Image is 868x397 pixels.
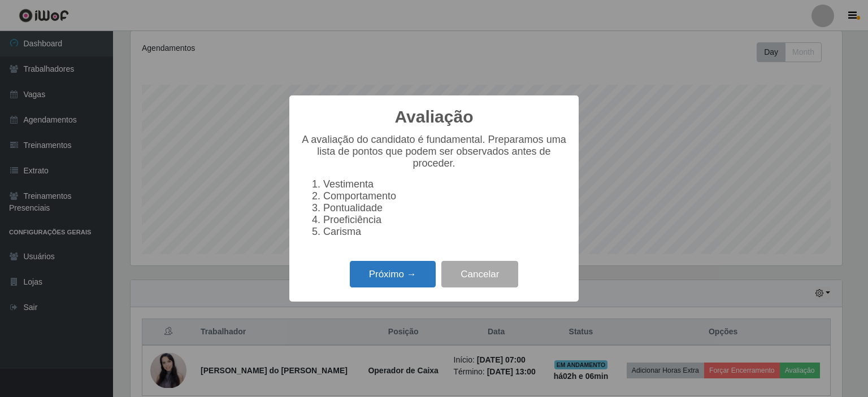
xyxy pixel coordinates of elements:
[323,190,567,202] li: Comportamento
[323,202,567,214] li: Pontualidade
[395,107,474,127] h2: Avaliação
[323,214,567,226] li: Proeficiência
[350,261,436,287] button: Próximo →
[323,178,567,190] li: Vestimenta
[301,134,567,169] p: A avaliação do candidato é fundamental. Preparamos uma lista de pontos que podem ser observados a...
[441,261,518,287] button: Cancelar
[323,226,567,238] li: Carisma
